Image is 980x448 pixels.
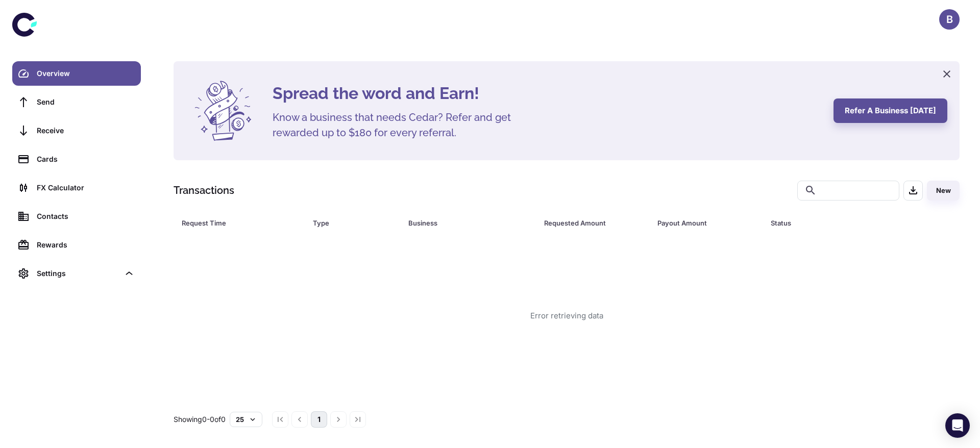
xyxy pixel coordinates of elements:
[37,239,135,251] div: Rewards
[12,61,141,86] a: Overview
[37,182,135,193] div: FX Calculator
[12,90,141,114] a: Send
[544,216,645,230] span: Requested Amount
[271,411,367,428] nav: pagination navigation
[313,216,382,230] div: Type
[12,147,141,171] a: Cards
[174,414,226,425] p: Showing 0-0 of 0
[657,216,745,230] div: Payout Amount
[273,110,528,140] h5: Know a business that needs Cedar? Refer and get rewarded up to $180 for every referral.
[771,216,904,230] div: Status
[37,96,135,108] div: Send
[12,233,141,257] a: Rewards
[311,411,327,428] button: page 1
[12,261,141,286] div: Settings
[273,81,821,106] h4: Spread the word and Earn!
[37,68,135,79] div: Overview
[37,125,135,136] div: Receive
[12,204,141,229] a: Contacts
[544,216,632,230] div: Requested Amount
[12,176,141,200] a: FX Calculator
[939,9,960,30] button: B
[530,310,603,322] div: Error retrieving data
[230,412,262,427] button: 25
[313,216,396,230] span: Type
[182,216,287,230] div: Request Time
[174,183,234,198] h1: Transactions
[37,268,119,279] div: Settings
[37,211,135,222] div: Contacts
[182,216,301,230] span: Request Time
[927,181,960,201] button: New
[12,118,141,143] a: Receive
[945,413,970,438] div: Open Intercom Messenger
[37,154,135,165] div: Cards
[657,216,758,230] span: Payout Amount
[834,98,947,123] button: Refer a business [DATE]
[771,216,917,230] span: Status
